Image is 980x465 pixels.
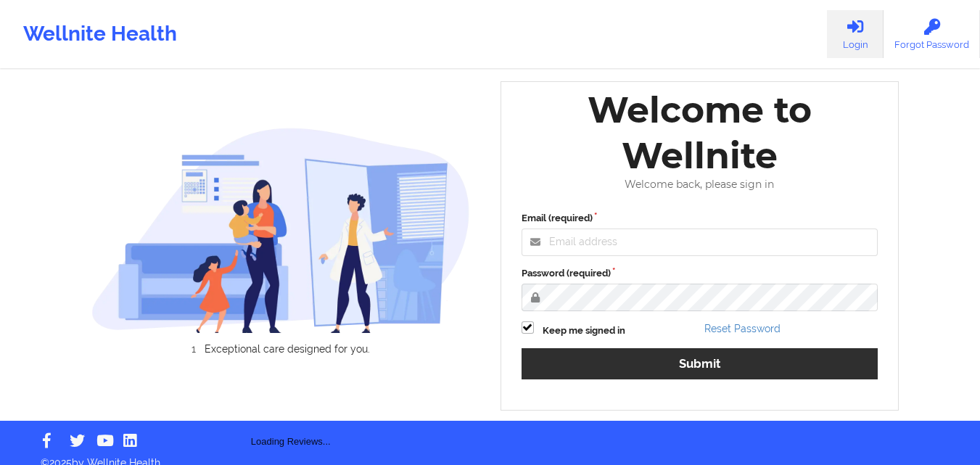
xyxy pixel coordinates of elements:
label: Email (required) [522,211,878,226]
label: Password (required) [522,266,878,281]
img: wellnite-auth-hero_200.c722682e.png [91,127,470,332]
input: Email address [522,229,878,256]
div: Welcome to Wellnite [511,87,889,178]
a: Login [827,10,884,58]
label: Keep me signed in [543,324,625,338]
a: Forgot Password [884,10,980,58]
button: Submit [522,348,878,379]
a: Reset Password [704,323,781,334]
li: Exceptional care designed for you. [104,343,470,355]
div: Welcome back, please sign in [511,178,889,191]
div: Loading Reviews... [91,379,490,449]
